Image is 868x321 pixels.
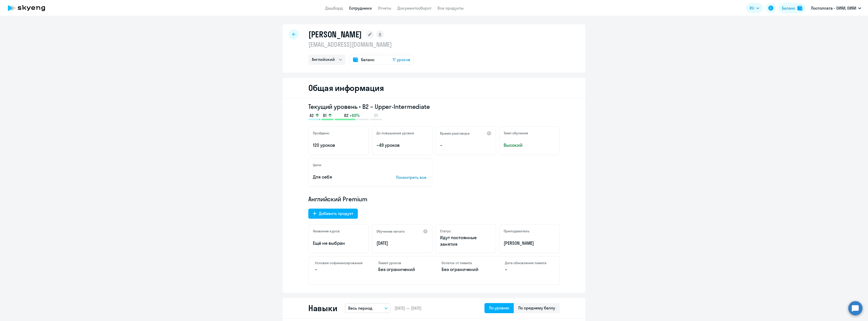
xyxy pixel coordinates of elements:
[376,131,414,135] h5: До повышения уровня
[440,131,470,136] h5: Время разговора
[378,6,391,11] a: Отчеты
[308,40,414,48] p: [EMAIL_ADDRESS][DOMAIN_NAME]
[376,142,428,149] p: ~49 уроков
[313,240,364,246] p: Ещё не выбран
[797,6,802,11] img: balance
[349,113,360,118] span: +60%
[308,83,384,93] h2: Общая информация
[313,229,340,233] h5: Название курса
[440,229,451,233] h5: Статус
[442,266,490,273] p: Без ограничений
[376,229,405,234] h5: Обучение начато
[325,6,343,11] a: Дашборд
[504,142,555,149] span: Высокий
[393,57,410,63] span: 17 уроков
[378,261,426,265] h4: Лимит уроков
[442,261,490,265] h4: Остаток от лимита
[376,240,428,246] p: [DATE]
[308,209,358,219] button: Добавить продукт
[489,305,509,311] div: По уровню
[504,240,555,246] p: [PERSON_NAME]
[308,303,337,313] h2: Навыки
[505,261,553,265] h4: Дата обновления лимита
[323,113,327,118] span: B1
[396,174,428,180] p: Посмотреть все
[313,142,364,149] p: 120 уроков
[313,163,321,167] h5: Цели
[779,3,805,13] button: Балансbalance
[750,5,754,11] span: RU
[378,266,426,273] p: Без ограничений
[504,131,528,135] h5: Темп обучения
[440,142,492,149] p: –
[308,195,367,203] span: Английский Premium
[349,6,372,11] a: Сотрудники
[504,229,529,233] h5: Преподаватель
[345,303,391,313] button: Весь период
[344,113,348,118] span: B2
[395,305,421,311] span: [DATE] — [DATE]
[440,234,492,248] p: Идут постоянные занятия
[374,113,378,118] span: C1
[746,3,763,13] button: RU
[308,29,362,39] h1: [PERSON_NAME]
[348,305,372,311] p: Весь период
[808,2,864,14] button: Постоплата - ОИЯИ, ОИЯИ
[313,131,329,135] h5: Пройдено
[361,57,374,63] span: Баланс
[315,261,363,265] h4: Условия софинансирования
[438,6,464,11] a: Все продукты
[397,6,431,11] a: Документооборот
[782,5,795,11] div: Баланс
[518,305,555,311] div: По среднему баллу
[315,266,363,273] p: –
[811,5,856,11] p: Постоплата - ОИЯИ, ОИЯИ
[505,266,553,273] p: –
[308,103,560,111] h3: Текущий уровень • B2 – Upper-Intermediate
[313,174,381,180] p: Для себя
[310,113,314,118] span: A2
[319,210,353,216] div: Добавить продукт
